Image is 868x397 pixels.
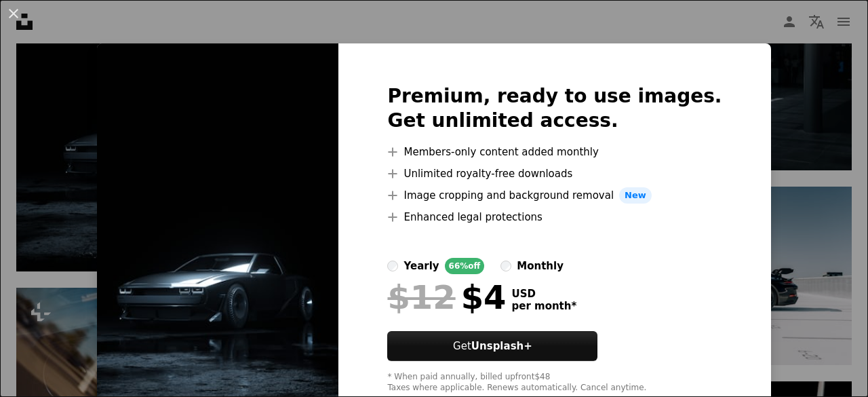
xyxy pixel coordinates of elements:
[445,258,485,274] div: 66% off
[387,166,722,182] li: Unlimited royalty-free downloads
[387,187,722,204] li: Image cropping and background removal
[387,280,506,315] div: $4
[619,187,652,204] span: New
[511,288,576,300] span: USD
[387,144,722,160] li: Members-only content added monthly
[387,209,722,225] li: Enhanced legal protections
[387,261,398,271] input: yearly66%off
[387,280,455,315] span: $12
[500,261,511,271] input: monthly
[511,300,576,312] span: per month *
[471,340,532,352] strong: Unsplash+
[387,331,597,361] button: GetUnsplash+
[403,258,439,274] div: yearly
[387,84,722,133] h2: Premium, ready to use images. Get unlimited access.
[517,258,564,274] div: monthly
[387,372,722,394] div: * When paid annually, billed upfront $48 Taxes where applicable. Renews automatically. Cancel any...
